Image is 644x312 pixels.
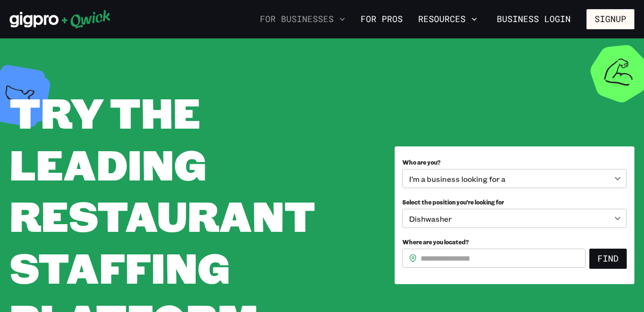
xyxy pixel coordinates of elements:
span: Select the position you’re looking for [402,198,504,206]
button: Find [589,249,627,269]
span: Who are you? [402,158,441,166]
span: Where are you located? [402,238,469,246]
button: Resources [414,11,481,27]
button: For Businesses [256,11,349,27]
a: Business Login [489,9,579,29]
button: Signup [586,9,634,29]
a: For Pros [357,11,407,27]
div: I’m a business looking for a [402,169,627,188]
div: Dishwasher [402,209,627,228]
